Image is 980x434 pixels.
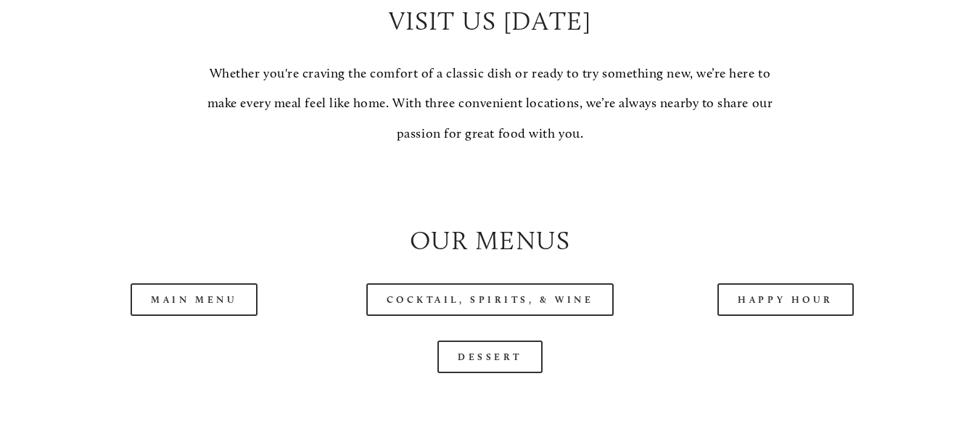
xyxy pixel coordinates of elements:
a: Cocktail, Spirits, & Wine [366,283,614,316]
a: Happy Hour [717,283,854,316]
a: Dessert [437,341,543,373]
a: Main Menu [131,283,258,316]
p: Whether you're craving the comfort of a classic dish or ready to try something new, we’re here to... [207,59,773,149]
h2: Our Menus [59,222,921,259]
